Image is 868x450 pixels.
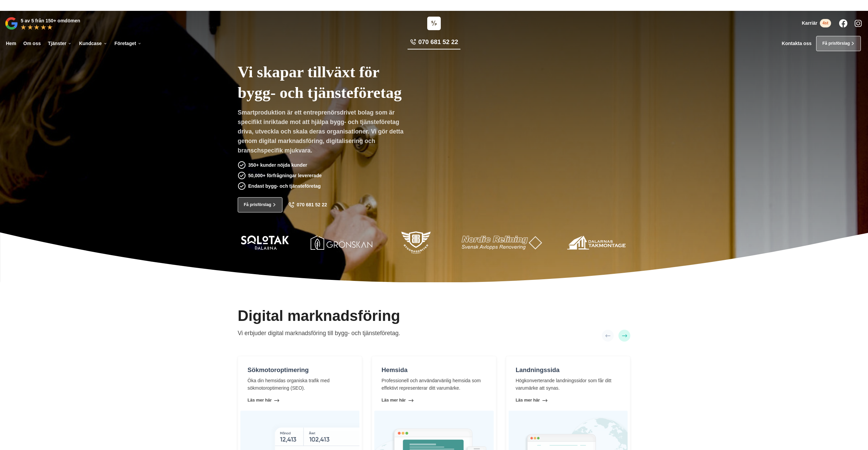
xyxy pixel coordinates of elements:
[244,202,271,208] span: Få prisförslag
[418,38,458,46] span: 070 681 52 22
[248,182,321,190] p: Endast bygg- och tjänsteföretag
[248,377,352,392] p: Öka din hemsidas organiska trafik med sökmotoroptimering (SEO).
[516,366,620,377] h4: Landningssida
[113,36,143,51] a: Företaget
[782,41,812,46] a: Kontakta oss
[408,38,460,49] a: 070 681 52 22
[381,366,486,377] h4: Hemsida
[238,55,461,108] h1: Vi skapar tillväxt för bygg- och tjänsteföretag
[248,397,272,404] span: Läs mer här
[238,197,282,212] a: Få prisförslag
[248,172,322,179] p: 50,000+ förfrågningar levererade
[381,397,406,404] span: Läs mer här
[816,36,861,51] a: Få prisförslag
[802,19,831,27] a: Karriär 4st
[802,20,817,26] span: Karriär
[248,366,352,377] h4: Sökmotoroptimering
[248,161,307,169] p: 350+ kunder nöjda kunder
[238,306,400,329] h2: Digital marknadsföring
[381,377,486,392] p: Professionell och användarvänlig hemsida som effektivt representerar ditt varumärke.
[238,329,400,338] p: Vi erbjuder digital marknadsföring till bygg- och tjänsteföretag.
[822,40,850,47] span: Få prisförslag
[238,108,409,158] p: Smartproduktion är ett entreprenörsdrivet bolag som är specifikt inriktade mot att hjälpa bygg- o...
[516,397,540,404] span: Läs mer här
[820,19,831,27] span: 4st
[454,3,510,7] a: Läs pressmeddelandet här!
[2,2,866,8] p: Vi vann Årets Unga Företagare i Dalarna 2024 –
[22,36,42,51] a: Om oss
[288,202,327,208] a: 070 681 52 22
[5,36,17,51] a: Hem
[47,36,73,51] a: Tjänster
[516,377,620,392] p: Högkonverterande landningssidor som får ditt varumärke att synas.
[78,36,108,51] a: Kundcase
[297,202,327,208] span: 070 681 52 22
[21,17,80,24] p: 5 av 5 från 150+ omdömen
